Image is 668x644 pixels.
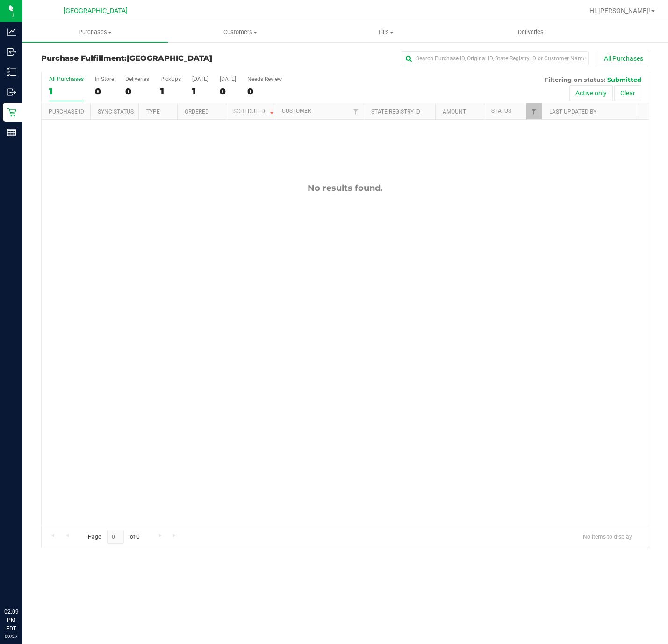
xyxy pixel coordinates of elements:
[7,108,16,117] inline-svg: Retail
[185,109,209,115] a: Ordered
[313,22,458,42] a: Tills
[192,86,208,97] div: 1
[22,22,168,42] a: Purchases
[589,7,650,14] span: Hi, [PERSON_NAME]!
[98,109,134,115] a: Sync Status
[49,86,84,97] div: 1
[282,108,311,114] a: Customer
[313,28,458,36] span: Tills
[598,51,649,66] button: All Purchases
[371,109,420,115] a: State Registry ID
[146,109,160,115] a: Type
[7,47,16,57] inline-svg: Inbound
[607,76,641,83] span: Submitted
[49,109,84,115] a: Purchase ID
[160,86,181,97] div: 1
[545,76,605,83] span: Filtering on status:
[168,22,313,42] a: Customers
[127,54,212,63] span: [GEOGRAPHIC_DATA]
[458,22,603,42] a: Deliveries
[9,569,37,597] iframe: Resource center
[220,76,236,82] div: [DATE]
[7,128,16,137] inline-svg: Reports
[125,86,149,97] div: 0
[402,51,589,65] input: Search Purchase ID, Original ID, State Registry ID or Customer Name...
[7,27,16,36] inline-svg: Analytics
[4,633,18,640] p: 09/27
[22,28,168,36] span: Purchases
[41,54,244,63] h3: Purchase Fulfillment:
[505,28,556,36] span: Deliveries
[95,76,114,82] div: In Store
[569,85,613,101] button: Active only
[247,86,282,97] div: 0
[220,86,236,97] div: 0
[549,109,596,115] a: Last Updated By
[160,76,181,82] div: PickUps
[7,67,16,77] inline-svg: Inventory
[64,7,128,15] span: [GEOGRAPHIC_DATA]
[192,76,208,82] div: [DATE]
[125,76,149,82] div: Deliveries
[491,108,511,114] a: Status
[614,85,641,101] button: Clear
[443,109,466,115] a: Amount
[247,76,282,82] div: Needs Review
[233,108,276,115] a: Scheduled
[348,103,364,119] a: Filter
[4,608,18,633] p: 02:09 PM EDT
[95,86,114,97] div: 0
[575,530,639,544] span: No items to display
[42,183,649,193] div: No results found.
[49,76,84,82] div: All Purchases
[80,530,147,544] span: Page of 0
[526,103,542,119] a: Filter
[7,87,16,97] inline-svg: Outbound
[168,28,313,36] span: Customers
